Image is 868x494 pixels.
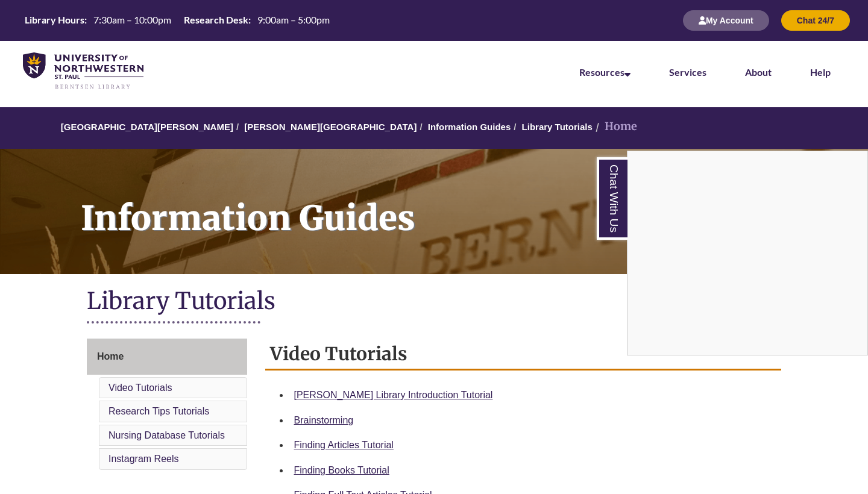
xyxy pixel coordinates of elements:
img: UNWSP Library Logo [23,52,143,90]
a: About [745,66,772,78]
div: Chat With Us [627,151,868,355]
iframe: Chat Widget [627,151,867,355]
a: Resources [579,66,631,78]
a: Services [669,66,706,78]
a: Help [810,66,831,78]
a: Chat With Us [597,157,627,240]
